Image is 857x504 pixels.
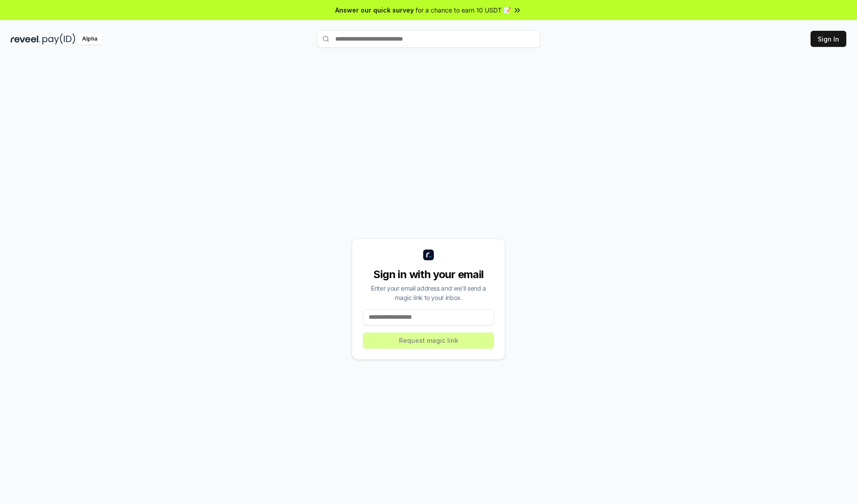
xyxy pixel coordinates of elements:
span: Answer our quick survey [335,5,414,15]
button: Sign In [811,31,846,47]
img: logo_small [423,250,434,260]
img: pay_id [42,33,75,45]
div: Alpha [77,33,102,45]
div: Enter your email address and we’ll send a magic link to your inbox. [363,283,494,302]
div: Sign in with your email [363,267,494,282]
span: for a chance to earn 10 USDT 📝 [416,5,511,15]
img: reveel_dark [11,33,41,45]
